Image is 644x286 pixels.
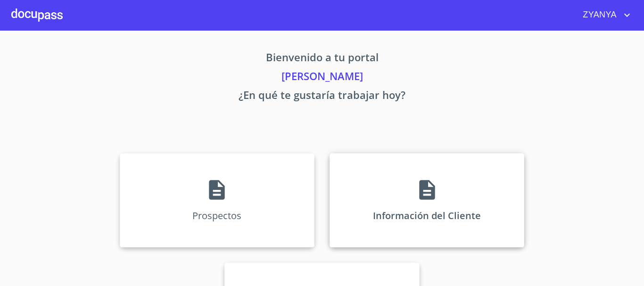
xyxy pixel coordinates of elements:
[32,49,612,68] p: Bienvenido a tu portal
[373,209,481,222] p: Información del Cliente
[576,8,621,23] span: ZYANYA
[576,8,633,23] button: account of current user
[32,68,612,87] p: [PERSON_NAME]
[32,87,612,106] p: ¿En qué te gustaría trabajar hoy?
[192,209,241,222] p: Prospectos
